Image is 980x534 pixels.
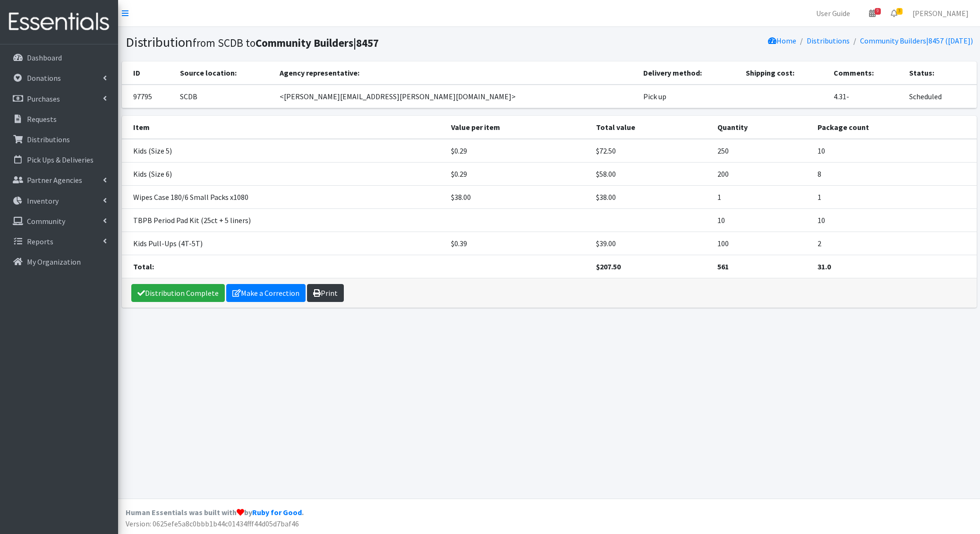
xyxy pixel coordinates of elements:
th: Value per item [445,116,591,139]
p: Reports [27,237,53,246]
td: $0.29 [445,139,591,163]
p: Donations [27,73,61,83]
td: 10 [712,208,812,232]
td: 200 [712,162,812,185]
a: 9 [861,4,883,23]
th: Status: [903,61,976,85]
th: Total value [590,116,712,139]
th: Comments: [828,61,903,85]
td: 97795 [122,85,175,108]
a: Distribution Complete [131,284,225,302]
small: from SCDB to [193,36,379,50]
a: Home [768,36,796,45]
a: Ruby for Good [252,508,302,517]
strong: 561 [717,262,729,271]
a: My Organization [4,252,114,271]
strong: 31.0 [818,262,831,271]
td: 1 [812,185,977,208]
a: Dashboard [4,48,114,67]
a: Partner Agencies [4,171,114,189]
td: 1 [712,185,812,208]
td: Kids Pull-Ups (4T-5T) [122,232,445,255]
th: Package count [812,116,977,139]
td: Wipes Case 180/6 Small Packs x1080 [122,185,445,208]
a: Inventory [4,191,114,210]
td: 8 [812,162,977,185]
a: Donations [4,69,114,87]
td: Pick up [638,85,740,108]
th: Delivery method: [638,61,740,85]
h1: Distribution [126,34,546,51]
p: Pick Ups & Deliveries [27,155,94,164]
td: TBPB Period Pad Kit (25ct + 5 liners) [122,208,445,232]
td: $0.29 [445,162,591,185]
th: Item [122,116,445,139]
td: $38.00 [445,185,591,208]
a: Community [4,212,114,231]
td: 100 [712,232,812,255]
span: 9 [875,8,881,15]
th: Agency representative: [274,61,637,85]
td: Scheduled [903,85,976,108]
a: Community Builders|8457 ([DATE]) [860,36,973,45]
b: Community Builders|8457 [256,36,379,50]
a: Pick Ups & Deliveries [4,150,114,169]
span: Version: 0625efe5a8c0bbb1b44c01434fff44d05d7baf46 [126,519,299,528]
th: Shipping cost: [740,61,828,85]
td: 4.31- [828,85,903,108]
img: HumanEssentials [4,6,114,38]
th: Quantity [712,116,812,139]
td: 250 [712,139,812,163]
th: Source location: [174,61,274,85]
td: 10 [812,208,977,232]
a: Requests [4,110,114,129]
a: Make a Correction [226,284,306,302]
th: ID [122,61,175,85]
a: Distributions [4,130,114,149]
a: Distributions [807,36,850,45]
td: $58.00 [590,162,712,185]
a: [PERSON_NAME] [905,4,976,23]
p: Dashboard [27,53,62,62]
td: 2 [812,232,977,255]
p: Inventory [27,196,59,206]
td: $0.39 [445,232,591,255]
a: Print [307,284,344,302]
td: 10 [812,139,977,163]
td: Kids (Size 6) [122,162,445,185]
p: Requests [27,114,57,124]
strong: Human Essentials was built with by . [126,508,304,517]
p: Distributions [27,135,70,144]
p: Community [27,216,65,226]
p: My Organization [27,257,81,267]
td: $39.00 [590,232,712,255]
a: Reports [4,232,114,251]
strong: $207.50 [596,262,621,271]
td: $38.00 [590,185,712,208]
td: Kids (Size 5) [122,139,445,163]
a: Purchases [4,89,114,108]
strong: Total: [133,262,154,271]
p: Partner Agencies [27,175,82,185]
td: <[PERSON_NAME][EMAIL_ADDRESS][PERSON_NAME][DOMAIN_NAME]> [274,85,637,108]
td: SCDB [174,85,274,108]
td: $72.50 [590,139,712,163]
p: Purchases [27,94,60,103]
a: 3 [883,4,905,23]
a: User Guide [809,4,858,23]
span: 3 [896,8,903,15]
